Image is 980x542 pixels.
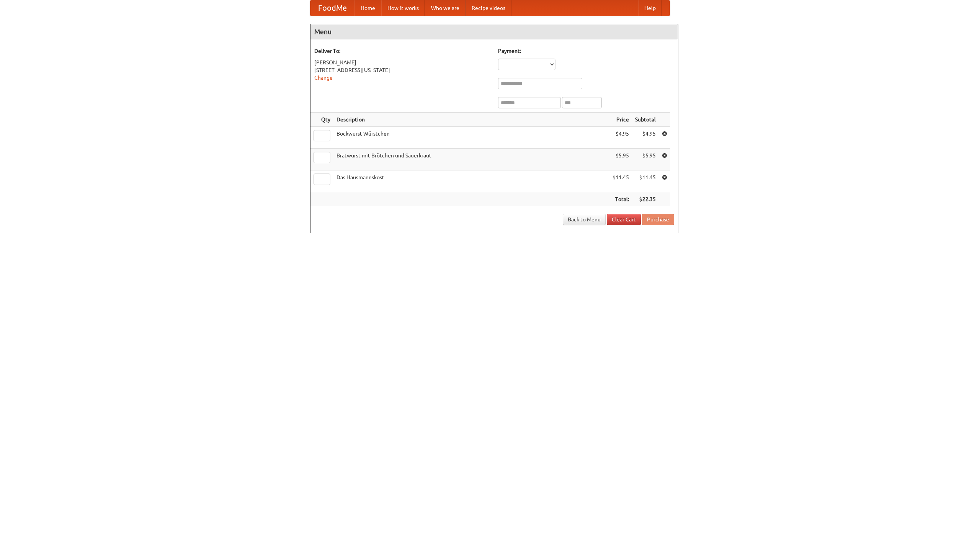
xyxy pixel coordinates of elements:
[609,127,632,149] td: $4.95
[354,0,381,16] a: Home
[563,214,606,225] a: Back to Menu
[381,0,425,16] a: How it works
[465,0,511,16] a: Recipe videos
[333,170,609,192] td: Das Hausmannskost
[425,0,465,16] a: Who we are
[609,170,632,192] td: $11.45
[498,47,674,55] h5: Payment:
[310,113,333,127] th: Qty
[609,149,632,170] td: $5.95
[638,0,662,16] a: Help
[314,59,490,66] div: [PERSON_NAME]
[314,47,490,55] h5: Deliver To:
[642,214,674,225] button: Purchase
[632,170,659,192] td: $11.45
[607,214,641,225] a: Clear Cart
[632,127,659,149] td: $4.95
[609,192,632,206] th: Total:
[314,66,490,74] div: [STREET_ADDRESS][US_STATE]
[632,113,659,127] th: Subtotal
[333,113,609,127] th: Description
[333,149,609,170] td: Bratwurst mit Brötchen und Sauerkraut
[333,127,609,149] td: Bockwurst Würstchen
[609,113,632,127] th: Price
[632,192,659,206] th: $22.35
[632,149,659,170] td: $5.95
[314,75,333,81] a: Change
[310,24,678,39] h4: Menu
[310,0,354,16] a: FoodMe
